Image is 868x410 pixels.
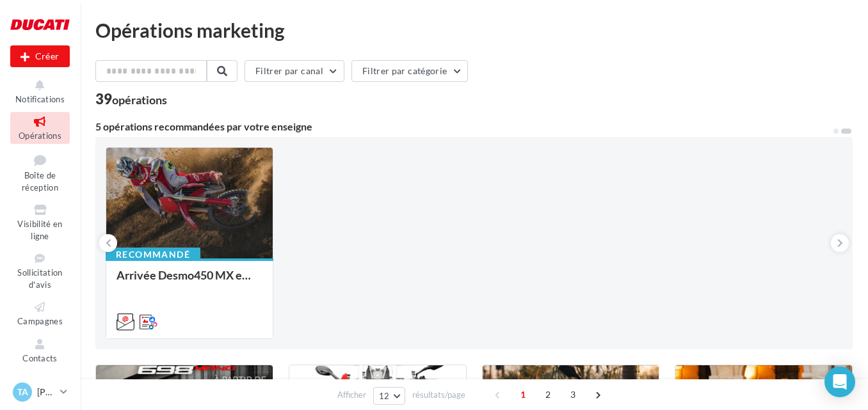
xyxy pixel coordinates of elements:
[351,60,468,82] button: Filtrer par catégorie
[112,94,167,106] div: opérations
[95,20,853,40] div: Opérations marketing
[538,384,558,405] span: 2
[10,380,70,404] a: TA [PERSON_NAME]
[17,219,62,241] span: Visibilité en ligne
[22,353,58,363] span: Contacts
[10,45,70,67] button: Créer
[17,316,63,326] span: Campagnes
[95,92,167,106] div: 39
[379,391,390,401] span: 12
[337,389,366,401] span: Afficher
[10,112,70,143] a: Opérations
[19,130,61,141] span: Opérations
[17,386,28,398] span: TA
[117,269,262,294] div: Arrivée Desmo450 MX en concession
[10,200,70,244] a: Visibilité en ligne
[412,389,465,401] span: résultats/page
[10,249,70,292] a: Sollicitation d'avis
[37,386,55,398] p: [PERSON_NAME]
[10,45,70,67] div: Nouvelle campagne
[95,122,832,132] div: 5 opérations recommandées par votre enseigne
[10,75,70,107] button: Notifications
[563,384,583,405] span: 3
[106,248,200,262] div: Recommandé
[824,367,855,397] div: Open Intercom Messenger
[22,170,58,193] span: Boîte de réception
[10,335,70,366] a: Contacts
[15,94,65,104] span: Notifications
[17,267,62,290] span: Sollicitation d'avis
[245,60,344,82] button: Filtrer par canal
[10,149,70,196] a: Boîte de réception
[373,387,406,405] button: 12
[10,297,70,329] a: Campagnes
[513,384,533,405] span: 1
